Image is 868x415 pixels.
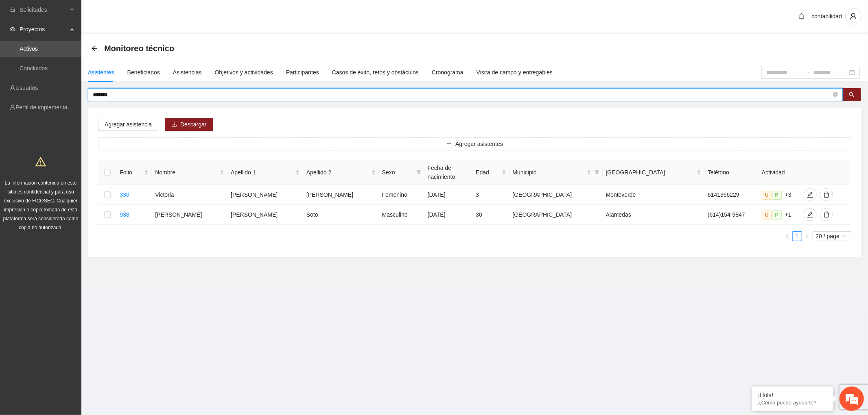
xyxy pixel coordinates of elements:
[303,205,379,225] td: Soto
[816,232,848,241] span: 20 / page
[758,400,827,406] p: ¿Cómo puedo ayudarte?
[127,68,160,77] div: Beneficiarios
[795,10,808,23] button: bell
[603,185,704,205] td: Monteverde
[227,160,303,185] th: Apellido 1
[165,118,213,131] button: downloadDescargar
[833,92,838,97] span: close-circle
[152,185,227,205] td: Victoria
[796,13,808,20] span: bell
[424,205,473,225] td: [DATE]
[820,211,833,218] span: delete
[104,42,174,55] span: Monitoreo técnico
[120,191,129,198] a: 330
[155,168,218,177] span: Nombre
[820,188,833,201] button: delete
[758,392,827,398] div: ¡Hola!
[215,68,273,77] div: Objetivos y actividades
[845,8,861,24] button: user
[513,168,585,177] span: Municipio
[91,45,98,52] span: arrow-left
[416,170,421,175] span: filter
[792,231,802,241] li: 1
[15,85,38,91] a: Usuarios
[20,65,48,72] a: Concluidos
[3,180,79,230] span: La información contenida en este sitio es confidencial y para uso exclusivo de FICOSEC. Cualquier...
[424,160,473,185] th: Fecha de nacimiento
[759,205,800,225] td: +1
[472,160,509,185] th: Edad
[759,185,800,205] td: +3
[47,109,112,191] span: Estamos en línea.
[813,231,851,241] div: Page Size
[446,141,452,148] span: plus
[227,205,303,225] td: [PERSON_NAME]
[15,104,79,111] a: Perfil de implementadora
[804,188,817,201] button: edit
[477,68,553,77] div: Visita de campo y entregables
[332,68,419,77] div: Casos de éxito, retos y obstáculos
[606,168,695,177] span: [GEOGRAPHIC_DATA]
[180,120,207,129] span: Descargar
[476,168,500,177] span: Edad
[306,168,370,177] span: Apellido 2
[593,166,601,178] span: filter
[772,191,782,200] span: P
[704,160,759,185] th: Teléfono
[804,211,816,218] span: edit
[472,185,509,205] td: 3
[783,231,792,241] li: Previous Page
[432,68,464,77] div: Cronograma
[704,185,759,205] td: 6141366229
[820,208,833,221] button: delete
[88,68,114,77] div: Asistentes
[804,69,810,76] span: to
[793,232,802,241] a: 1
[509,160,603,185] th: Municipio
[455,139,503,148] span: Agregar asistentes
[804,69,810,76] span: swap-right
[424,185,473,205] td: [DATE]
[811,13,842,20] span: contabilidad
[35,156,46,167] span: warning
[133,4,153,24] div: Minimizar ventana de chat en vivo
[472,205,509,225] td: 30
[846,13,861,20] span: user
[509,205,603,225] td: [GEOGRAPHIC_DATA]
[509,185,603,205] td: [GEOGRAPHIC_DATA]
[152,160,227,185] th: Nombre
[802,231,812,241] li: Next Page
[833,91,838,99] span: close-circle
[231,168,294,177] span: Apellido 1
[759,160,800,185] th: Actividad
[4,222,155,250] textarea: Escriba su mensaje y pulse “Intro”
[849,92,855,98] span: search
[804,208,817,221] button: edit
[105,120,152,129] span: Agregar asistencia
[379,205,424,225] td: Masculino
[10,7,15,13] span: inbox
[171,122,177,128] span: download
[42,41,137,52] div: Chatee con nosotros ahora
[842,88,861,101] button: search
[98,118,158,131] button: Agregar asistencia
[173,68,202,77] div: Asistencias
[783,231,792,241] button: left
[116,160,152,185] th: Folio
[379,185,424,205] td: Femenino
[303,160,379,185] th: Apellido 2
[704,205,759,225] td: (614)154-9847
[98,137,851,150] button: plusAgregar asistentes
[805,234,809,239] span: right
[762,191,772,200] span: U
[762,211,772,219] span: U
[303,185,379,205] td: [PERSON_NAME]
[802,231,812,241] button: right
[20,21,68,37] span: Proyectos
[10,26,15,32] span: eye
[20,46,38,52] a: Activos
[804,191,816,198] span: edit
[120,168,142,177] span: Folio
[820,191,833,198] span: delete
[227,185,303,205] td: [PERSON_NAME]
